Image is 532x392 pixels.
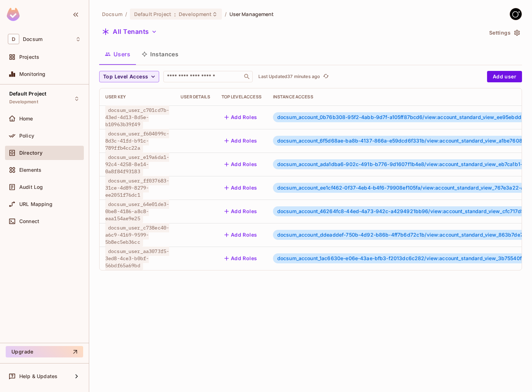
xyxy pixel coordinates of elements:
[105,200,169,223] span: docsum_user_64e01de3-0be8-4186-a8c8-eaa154ae9e25
[99,45,136,63] button: Users
[99,26,160,37] button: All Tenants
[99,71,159,82] button: Top Level Access
[125,11,127,17] li: /
[486,27,522,38] button: Settings
[103,72,148,81] span: Top Level Access
[258,74,320,79] p: Last Updated 37 minutes ago
[19,218,39,224] span: Connect
[222,206,260,217] button: Add Roles
[174,11,176,17] span: :
[8,34,19,44] span: D
[19,201,52,207] span: URL Mapping
[321,72,330,81] button: refresh
[222,229,260,241] button: Add Roles
[105,247,169,270] span: docsum_user_aa3073f5-3ed8-4ce3-b0bf-56bdf65a69bd
[222,159,260,170] button: Add Roles
[9,99,38,105] span: Development
[19,150,42,156] span: Directory
[19,184,43,190] span: Audit Log
[19,116,33,122] span: Home
[105,105,169,129] span: docsum_user_c701cd7b-43ed-4d13-8d5e-b10963b39f49
[19,133,34,139] span: Policy
[136,45,184,63] button: Instances
[19,54,39,60] span: Projects
[222,253,260,264] button: Add Roles
[9,91,46,97] span: Default Project
[179,11,212,17] span: Development
[105,129,169,153] span: docsum_user_f604099c-8d3c-41fd-b91c-789ffb4cc22a
[222,112,260,123] button: Add Roles
[105,223,169,247] span: docsum_user_c738ec40-a6c9-4169-9599-5b8ec5eb36cc
[222,135,260,146] button: Add Roles
[105,94,169,100] div: User Key
[320,72,330,81] span: Click to refresh data
[19,71,46,77] span: Monitoring
[510,8,522,20] img: GitStart-Docsum
[181,94,210,100] div: User Details
[19,167,41,173] span: Elements
[105,153,169,176] span: docsum_user_e19a6da1-92c4-4258-8e14-0a8f84f93183
[102,11,122,17] span: the active workspace
[7,8,20,21] img: SReyMgAAAABJRU5ErkJggg==
[6,346,83,357] button: Upgrade
[134,11,171,17] span: Default Project
[323,73,329,80] span: refresh
[225,11,227,17] li: /
[222,94,262,100] div: Top Level Access
[19,373,57,379] span: Help & Updates
[23,36,42,42] span: Workspace: Docsum
[222,182,260,194] button: Add Roles
[105,176,169,200] span: docsum_user_ff037683-31ce-4d89-8279-ee2051f76dc1
[229,11,274,17] span: User Management
[487,71,522,82] button: Add user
